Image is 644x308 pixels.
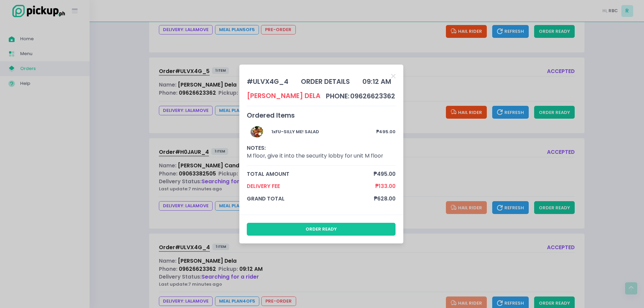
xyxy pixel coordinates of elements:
[247,223,396,236] button: order ready
[391,72,396,79] button: Close
[374,170,396,178] span: ₱495.00
[247,170,374,178] span: total amount
[247,77,288,87] div: # ULVX4G_4
[350,92,395,101] span: 09626623362
[374,195,396,203] span: ₱628.00
[301,77,350,87] div: order details
[247,182,375,190] span: Delivery Fee
[375,182,396,190] span: ₱133.00
[326,91,350,101] td: phone:
[247,111,396,120] div: Ordered Items
[362,77,391,87] div: 09:12 AM
[247,195,374,203] span: grand total
[247,91,320,101] div: [PERSON_NAME] Dela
